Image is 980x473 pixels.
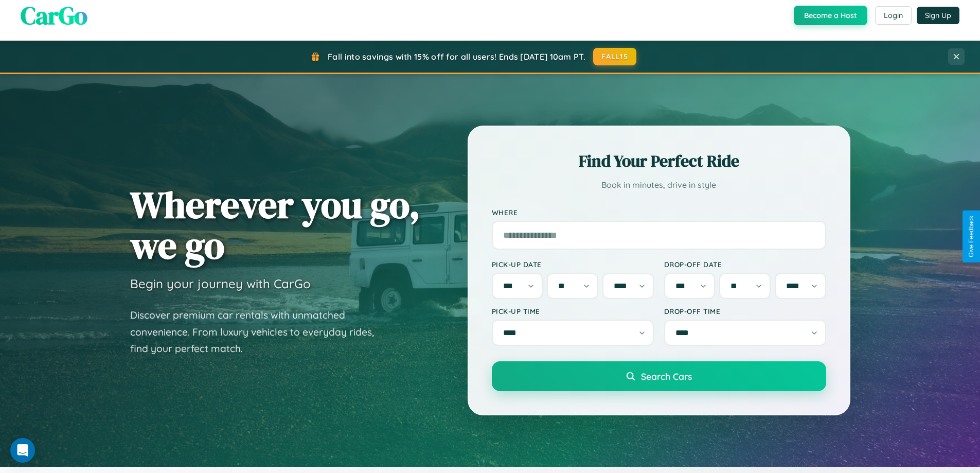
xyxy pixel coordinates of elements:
h1: Wherever you go, we go [130,184,420,266]
div: Open Intercom Messenger [10,438,35,463]
label: Where [492,208,826,217]
label: Pick-up Time [492,307,654,316]
div: Give Feedback [968,216,975,257]
label: Pick-up Date [492,260,654,269]
button: Login [875,6,912,25]
span: Fall into savings with 15% off for all users! Ends [DATE] 10am PT. [328,51,585,62]
h3: Begin your journey with CarGo [130,276,311,291]
span: Search Cars [641,371,692,382]
h2: Find Your Perfect Ride [492,150,826,172]
button: FALL15 [593,48,636,65]
label: Drop-off Time [664,307,826,316]
p: Book in minutes, drive in style [492,178,826,192]
button: Become a Host [794,6,867,25]
button: Search Cars [492,361,826,391]
label: Drop-off Date [664,260,826,269]
p: Discover premium car rentals with unmatched convenience. From luxury vehicles to everyday rides, ... [130,307,387,357]
button: Sign Up [917,7,959,24]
